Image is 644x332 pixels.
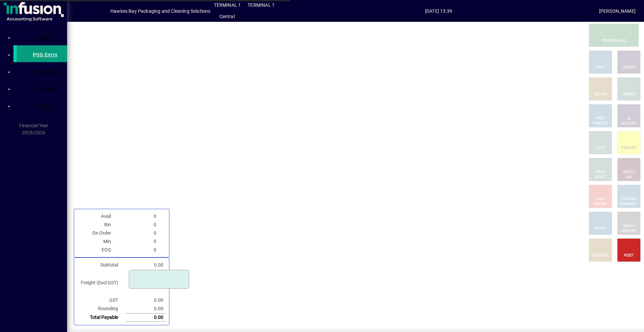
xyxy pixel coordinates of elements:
[622,229,636,234] div: INVOICES
[602,38,626,43] div: PROCESS SALE
[596,116,604,121] div: MISC
[35,86,56,92] span: Settings
[125,313,166,322] td: 0.00
[621,202,637,207] div: SUMMARY
[33,52,58,57] span: POS Entry
[214,2,241,8] span: TERMINAL 1
[596,146,605,151] div: NOTE
[627,116,631,121] div: GL
[125,261,166,269] td: 0.00
[77,313,125,322] td: Total Payable
[125,305,166,313] td: 0.00
[89,5,110,17] button: Profile
[118,246,159,254] td: 0
[595,226,606,231] div: PROFIT
[13,45,67,62] a: POS Entry
[36,103,55,109] span: Support
[17,62,67,79] a: Reports
[118,229,159,237] td: 0
[17,80,67,96] a: Settings
[623,170,635,175] div: DELETE
[248,2,275,8] span: TERMINAL 1
[77,270,125,296] td: Freight (Excl GST)
[219,11,235,22] span: Central
[125,296,166,304] td: 0.00
[77,261,125,269] td: Subtotal
[77,305,125,313] td: Rounding
[592,253,608,258] div: DISCOUNT
[77,221,118,229] td: Bin
[596,197,605,202] div: HOLD
[77,296,125,304] td: GST
[214,10,422,22] span: Central
[621,146,636,151] div: PRODUCT
[621,121,637,126] div: ACCOUNT
[118,238,159,245] td: 0
[624,253,634,258] div: RESET
[77,229,118,237] td: On Order
[623,92,636,97] div: CHARGE
[425,8,452,14] span: [DATE] 13:39
[594,92,607,97] div: EFTPOS
[621,197,636,202] div: PRODUCT
[596,170,605,175] div: PRICE
[599,6,636,16] div: [PERSON_NAME]
[593,121,608,126] div: PRODUCT
[36,69,55,75] span: Reports
[77,238,118,245] td: Min
[623,65,635,70] div: CHEQUE
[77,212,118,220] td: Avail
[594,202,606,207] div: INVOICE
[118,212,159,220] td: 0
[118,221,159,229] td: 0
[17,97,67,113] a: Support
[77,246,118,254] td: EOQ
[17,28,67,45] a: Home
[38,35,52,40] span: Home
[596,65,605,70] div: CASH
[110,6,211,16] div: Hawkes Bay Packaging and Cleaning Solutions
[623,224,635,229] div: RECALL
[626,175,632,180] div: LINE
[595,175,606,180] div: SELECT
